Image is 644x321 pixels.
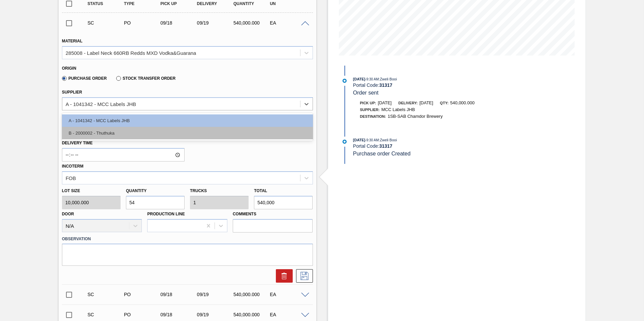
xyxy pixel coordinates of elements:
span: Supplier: [360,108,380,112]
div: Quantity [232,1,272,6]
span: [DATE] [353,77,365,81]
div: Suggestion Created [86,20,127,26]
label: Delivery Time [62,138,185,148]
div: 540,000.000 [232,312,272,317]
div: 09/18/2025 [159,20,199,26]
span: Pick up: [360,101,376,105]
div: 09/19/2025 [195,20,236,26]
div: Portal Code: [353,143,513,149]
div: 540,000.000 [232,292,272,297]
label: Comments [233,209,313,219]
div: 09/19/2025 [195,312,236,317]
div: A - 1041342 - MCC Labels JHB [66,101,136,107]
span: [DATE] [378,100,392,105]
label: Quantity [126,188,147,193]
span: - 9:30 AM [365,138,379,142]
strong: 31317 [379,143,392,149]
div: EA [268,292,309,297]
span: Delivery: [398,101,418,105]
label: Production Line [147,212,185,216]
div: EA [268,312,309,317]
label: Material [62,39,83,43]
span: - 9:30 AM [365,77,379,81]
label: Door [62,212,74,216]
label: Total [254,188,267,193]
label: Incoterm [62,164,84,169]
label: Trucks [190,188,207,193]
img: atual [343,140,347,144]
label: Lot size [62,186,121,196]
div: 09/19/2025 [195,292,236,297]
div: Type [122,1,163,6]
div: Save Suggestion [293,269,313,283]
div: Status [86,1,127,6]
div: Purchase order [122,312,163,317]
div: 285008 - Label Neck 660RB Redds MXD Vodka&Guarana [66,50,196,56]
div: EA [268,20,309,26]
div: UN [268,1,309,6]
span: : Zweli Booi [379,138,397,142]
div: Suggestion Created [86,292,127,297]
img: atual [343,79,347,83]
span: Destination: [360,114,386,118]
span: [DATE] [419,100,433,105]
span: 1SB-SAB Chamdor Brewery [388,114,443,119]
div: B - 2000002 - Thuthuka [62,127,313,139]
label: Purchase Order [62,76,107,81]
div: 540,000.000 [232,20,272,26]
span: Order sent [353,90,379,96]
div: 09/18/2025 [159,292,199,297]
span: Qty: [440,101,448,105]
div: Delete Suggestion [272,269,293,283]
span: Purchase order Created [353,151,411,156]
div: Purchase order [122,20,163,26]
span: MCC Labels JHB [381,107,415,112]
div: A - 1041342 - MCC Labels JHB [62,114,313,127]
label: Stock Transfer Order [116,76,175,81]
div: FOB [66,175,76,181]
label: Observation [62,234,313,244]
div: 09/18/2025 [159,312,199,317]
strong: 31317 [379,82,392,88]
div: Suggestion Created [86,312,127,317]
div: Delivery [195,1,236,6]
span: 540,000.000 [450,100,475,105]
div: Pick up [159,1,199,6]
div: Purchase order [122,292,163,297]
label: Supplier [62,90,82,95]
span: [DATE] [353,138,365,142]
div: Portal Code: [353,82,513,88]
label: Origin [62,66,76,71]
span: : Zweli Booi [379,77,397,81]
